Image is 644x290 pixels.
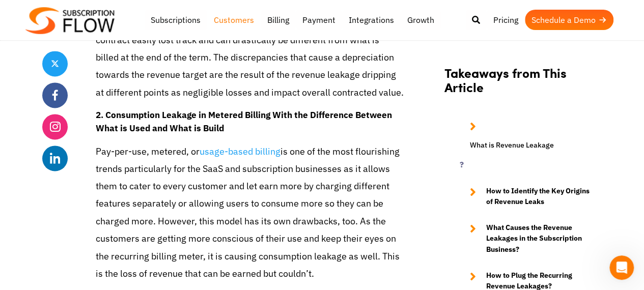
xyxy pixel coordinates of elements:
a: What Causes the Revenue Leakages in the Subscription Business? [460,223,592,255]
strong: What Causes the Revenue Leakages in the Subscription Business? [486,223,592,255]
a: Schedule a Demo [525,10,613,30]
a: What is Revenue Leakage [460,140,592,151]
a: Payment [296,10,342,30]
iframe: Intercom live chat [609,255,634,280]
strong: How to Identify the Key Origins of Revenue Leaks [486,186,592,208]
a: Subscriptions [144,10,207,30]
a: Customers [207,10,261,30]
a: Pricing [487,10,525,30]
a: Billing [261,10,296,30]
strong: ? [460,140,592,170]
h2: Takeaways from This Article [444,66,592,105]
a: Growth [401,10,441,30]
strong: 2. Consumption Leakage in Metered Billing With the Difference Between What is Used and What is Build [96,109,392,134]
p: Pay-per-use, metered, or is one of the most flourishing trends particularly for the SaaS and subs... [96,143,404,282]
a: Integrations [342,10,401,30]
a: How to Identify the Key Origins of Revenue Leaks [460,186,592,208]
a: usage-based billing [200,146,281,157]
img: Subscriptionflow [25,7,115,34]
